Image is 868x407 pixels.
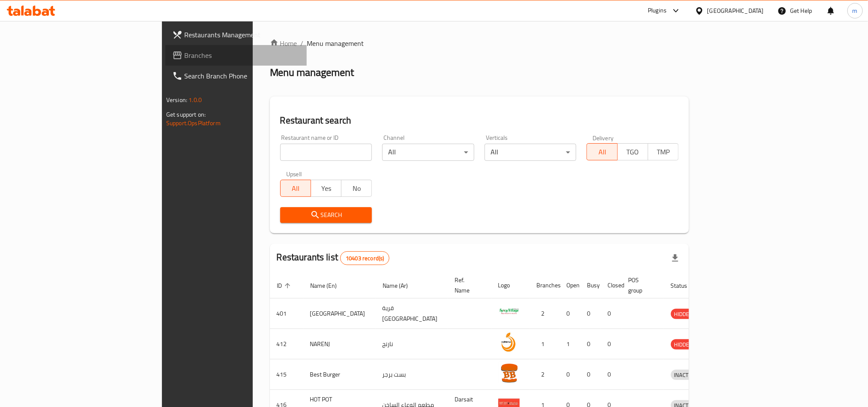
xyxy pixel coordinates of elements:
[270,38,689,48] nav: breadcrumb
[530,359,560,390] td: 2
[530,272,560,298] th: Branches
[560,329,581,359] td: 1
[287,210,365,220] span: Search
[652,146,675,158] span: TMP
[383,280,419,291] span: Name (Ar)
[587,143,617,160] button: All
[280,180,311,197] button: All
[590,146,614,158] span: All
[311,180,341,197] button: Yes
[485,144,577,161] div: All
[648,6,667,16] div: Plugins
[277,280,293,291] span: ID
[530,298,560,329] td: 2
[270,66,354,79] h2: Menu management
[671,309,697,319] span: HIDDEN
[376,329,448,359] td: نارنج
[184,30,300,40] span: Restaurants Management
[491,272,530,298] th: Logo
[581,329,601,359] td: 0
[581,359,601,390] td: 0
[307,38,364,48] span: Menu management
[498,362,520,383] img: Best Burger
[165,66,307,86] a: Search Branch Phone
[581,272,601,298] th: Busy
[184,71,300,81] span: Search Branch Phone
[280,144,372,161] input: Search for restaurant name or ID..
[593,135,614,141] label: Delivery
[376,298,448,329] td: قرية [GEOGRAPHIC_DATA]
[341,254,389,262] span: 10403 record(s)
[303,359,376,390] td: Best Burger
[166,118,221,129] a: Support.OpsPlatform
[340,251,389,265] div: Total records count
[310,280,348,291] span: Name (En)
[853,6,858,15] span: m
[671,339,697,350] div: HIDDEN
[284,182,308,195] span: All
[601,359,622,390] td: 0
[581,298,601,329] td: 0
[166,109,206,120] span: Get support on:
[498,332,520,353] img: NARENJ
[560,298,581,329] td: 0
[530,329,560,359] td: 1
[671,370,700,380] span: INACTIVE
[665,248,685,268] div: Export file
[165,45,307,66] a: Branches
[648,143,679,160] button: TMP
[280,114,679,127] h2: Restaurant search
[303,329,376,359] td: NARENJ
[189,94,202,106] span: 1.0.0
[671,340,697,350] span: HIDDEN
[601,272,622,298] th: Closed
[601,329,622,359] td: 0
[498,301,520,323] img: Spicy Village
[629,275,654,295] span: POS group
[671,309,697,319] div: HIDDEN
[341,180,372,197] button: No
[345,182,368,195] span: No
[601,298,622,329] td: 0
[314,182,338,195] span: Yes
[376,359,448,390] td: بست برجر
[166,94,187,106] span: Version:
[707,6,764,15] div: [GEOGRAPHIC_DATA]
[560,359,581,390] td: 0
[621,146,645,158] span: TGO
[560,272,581,298] th: Open
[382,144,474,161] div: All
[671,280,699,291] span: Status
[280,207,372,223] button: Search
[617,143,648,160] button: TGO
[286,171,302,177] label: Upsell
[455,275,481,295] span: Ref. Name
[184,50,300,60] span: Branches
[277,251,390,265] h2: Restaurants list
[303,298,376,329] td: [GEOGRAPHIC_DATA]
[165,24,307,45] a: Restaurants Management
